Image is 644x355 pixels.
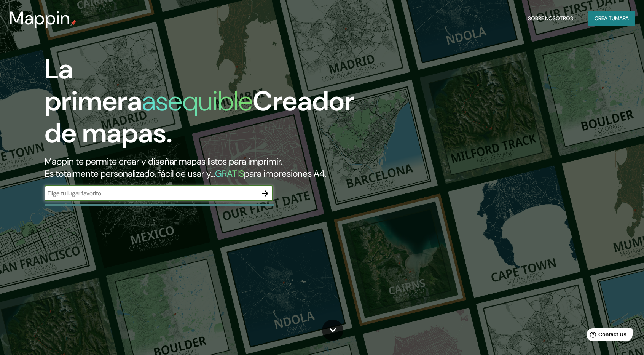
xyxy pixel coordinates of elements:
[9,6,70,30] font: Mappin
[576,325,636,347] iframe: Lanzador de widgets de ayuda
[588,11,635,26] button: Crea tumapa
[142,83,253,119] font: asequible
[45,189,258,198] input: Elige tu lugar favorito
[525,11,576,26] button: Sobre nosotros
[45,155,282,167] font: Mappin te permite crear y diseñar mapas listos para imprimir.
[528,15,573,22] font: Sobre nosotros
[615,15,629,22] font: mapa
[45,83,354,151] font: Creador de mapas.
[45,51,142,119] font: La primera
[595,15,615,22] font: Crea tu
[45,168,215,179] font: Es totalmente personalizado, fácil de usar y...
[70,20,77,26] img: pin de mapeo
[215,168,244,179] font: GRATIS
[244,168,326,179] font: para impresiones A4.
